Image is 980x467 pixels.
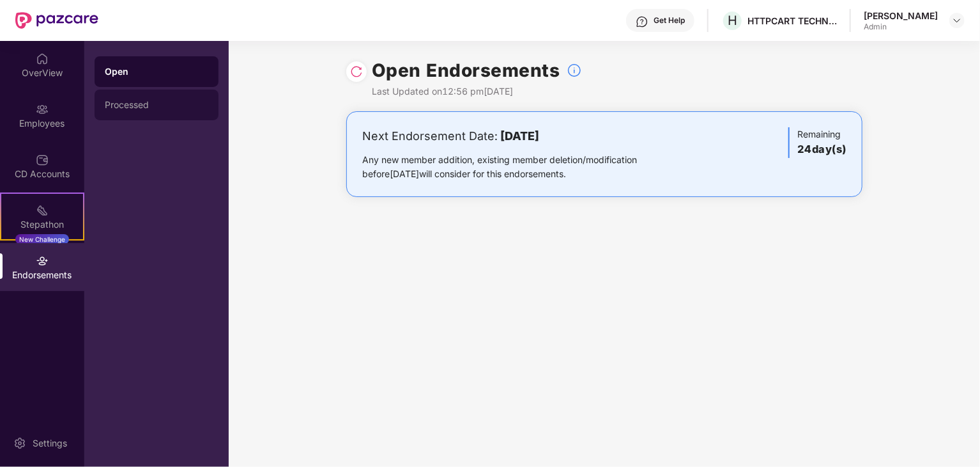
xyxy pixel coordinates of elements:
[372,56,560,84] h1: Open Endorsements
[500,129,539,143] b: [DATE]
[36,154,49,166] img: svg+xml;base64,PHN2ZyBpZD0iQ0RfQWNjb3VudHMiIGRhdGEtbmFtZT0iQ0QgQWNjb3VudHMiIHhtbG5zPSJodHRwOi8vd3...
[36,204,49,217] img: svg+xml;base64,PHN2ZyB4bWxucz0iaHR0cDovL3d3dy53My5vcmcvMjAwMC9zdmciIHdpZHRoPSIyMSIgaGVpZ2h0PSIyMC...
[797,141,846,158] h3: 24 day(s)
[362,127,677,145] div: Next Endorsement Date:
[36,52,49,65] img: svg+xml;base64,PHN2ZyBpZD0iSG9tZSIgeG1sbnM9Imh0dHA6Ly93d3cudzMub3JnLzIwMDAvc3ZnIiB3aWR0aD0iMjAiIG...
[105,65,208,78] div: Open
[362,153,677,181] div: Any new member addition, existing member deletion/modification before [DATE] will consider for th...
[350,65,363,78] img: svg+xml;base64,PHN2ZyBpZD0iUmVsb2FkLTMyeDMyIiB4bWxucz0iaHR0cDovL3d3dy53My5vcmcvMjAwMC9zdmciIHdpZH...
[864,22,938,32] div: Admin
[636,15,648,28] img: svg+xml;base64,PHN2ZyBpZD0iSGVscC0zMngzMiIgeG1sbnM9Imh0dHA6Ly93d3cudzMub3JnLzIwMDAvc3ZnIiB3aWR0aD...
[372,84,582,99] div: Last Updated on 12:56 pm[DATE]
[728,13,737,28] span: H
[36,103,49,116] img: svg+xml;base64,PHN2ZyBpZD0iRW1wbG95ZWVzIiB4bWxucz0iaHR0cDovL3d3dy53My5vcmcvMjAwMC9zdmciIHdpZHRoPS...
[788,127,846,158] div: Remaining
[36,255,49,267] img: svg+xml;base64,PHN2ZyBpZD0iRW5kb3JzZW1lbnRzIiB4bWxucz0iaHR0cDovL3d3dy53My5vcmcvMjAwMC9zdmciIHdpZH...
[654,15,685,26] div: Get Help
[1,218,83,231] div: Stepathon
[105,100,208,110] div: Processed
[13,437,26,450] img: svg+xml;base64,PHN2ZyBpZD0iU2V0dGluZy0yMHgyMCIgeG1sbnM9Imh0dHA6Ly93d3cudzMub3JnLzIwMDAvc3ZnIiB3aW...
[567,63,582,78] img: svg+xml;base64,PHN2ZyBpZD0iSW5mb18tXzMyeDMyIiBkYXRhLW5hbWU9IkluZm8gLSAzMngzMiIgeG1sbnM9Imh0dHA6Ly...
[747,15,837,27] div: HTTPCART TECHNOLOGIES PRIVATE LIMITED
[29,437,71,450] div: Settings
[15,234,69,244] div: New Challenge
[952,15,962,26] img: svg+xml;base64,PHN2ZyBpZD0iRHJvcGRvd24tMzJ4MzIiIHhtbG5zPSJodHRwOi8vd3d3LnczLm9yZy8yMDAwL3N2ZyIgd2...
[15,12,98,29] img: New Pazcare Logo
[864,10,938,22] div: [PERSON_NAME]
